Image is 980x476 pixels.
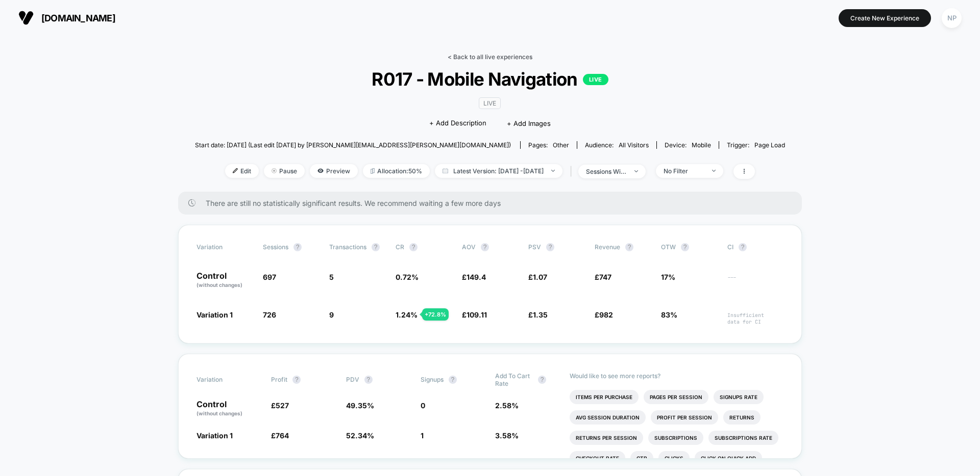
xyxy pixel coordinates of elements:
[346,376,359,383] span: PDV
[553,141,569,149] span: other
[272,168,277,173] img: end
[396,310,418,319] span: 1.24 %
[429,118,486,128] span: + Add Description
[481,243,489,251] button: ?
[197,400,261,417] p: Control
[271,431,289,440] span: £
[225,68,755,90] span: R017 - Mobile Navigation
[681,243,689,251] button: ?
[533,273,547,281] span: 1.07
[421,376,444,383] span: Signups
[727,312,783,325] span: Insufficient data for CI
[754,141,785,149] span: Page Load
[585,141,649,149] div: Audience:
[462,243,476,251] span: AOV
[507,119,551,127] span: + Add Images
[551,170,555,172] img: end
[276,401,289,410] span: 527
[396,243,404,251] span: CR
[197,243,253,251] span: Variation
[396,273,419,281] span: 0.72 %
[695,451,762,465] li: Click On Quick Add
[634,170,638,172] img: end
[644,390,708,404] li: Pages Per Session
[661,243,717,251] span: OTW
[479,97,501,109] span: LIVE
[538,376,546,384] button: ?
[421,431,424,440] span: 1
[293,243,302,251] button: ?
[570,410,646,425] li: Avg Session Duration
[528,141,569,149] div: Pages:
[422,308,449,321] div: + 72.8 %
[206,199,781,207] span: There are still no statistically significant results. We recommend waiting a few more days
[568,164,578,179] span: |
[546,243,554,251] button: ?
[271,376,287,383] span: Profit
[197,431,233,440] span: Variation 1
[276,431,289,440] span: 764
[528,310,548,319] span: £
[712,170,716,172] img: end
[263,310,276,319] span: 726
[839,9,931,27] button: Create New Experience
[583,74,608,85] p: LIVE
[15,10,118,26] button: [DOMAIN_NAME]
[664,167,704,175] div: No Filter
[264,164,305,178] span: Pause
[329,310,334,319] span: 9
[197,310,233,319] span: Variation 1
[599,310,613,319] span: 982
[495,431,519,440] span: 3.58 %
[570,431,643,445] li: Returns Per Session
[595,243,620,251] span: Revenue
[329,273,334,281] span: 5
[495,372,533,387] span: Add To Cart Rate
[197,410,242,416] span: (without changes)
[195,141,511,149] span: Start date: [DATE] (Last edit [DATE] by [PERSON_NAME][EMAIL_ADDRESS][PERSON_NAME][DOMAIN_NAME])
[263,243,288,251] span: Sessions
[233,168,238,173] img: edit
[371,168,375,174] img: rebalance
[570,451,625,465] li: Checkout Rate
[467,310,487,319] span: 109.11
[942,8,962,28] div: NP
[661,273,675,281] span: 17%
[630,451,653,465] li: Ctr
[363,164,430,178] span: Allocation: 50%
[528,273,547,281] span: £
[329,243,366,251] span: Transactions
[448,53,532,61] a: < Back to all live experiences
[364,376,373,384] button: ?
[595,310,613,319] span: £
[449,376,457,384] button: ?
[409,243,418,251] button: ?
[495,401,519,410] span: 2.58 %
[467,273,486,281] span: 149.4
[533,310,548,319] span: 1.35
[443,168,448,173] img: calendar
[197,282,242,288] span: (without changes)
[619,141,649,149] span: All Visitors
[586,168,627,175] div: sessions with impression
[723,410,761,425] li: Returns
[692,141,711,149] span: mobile
[346,431,374,440] span: 52.34 %
[727,243,783,251] span: CI
[570,372,783,380] p: Would like to see more reports?
[310,164,358,178] span: Preview
[263,273,276,281] span: 697
[570,390,639,404] li: Items Per Purchase
[714,390,764,404] li: Signups Rate
[292,376,301,384] button: ?
[727,274,783,289] span: ---
[271,401,289,410] span: £
[648,431,703,445] li: Subscriptions
[595,273,611,281] span: £
[372,243,380,251] button: ?
[656,141,719,149] span: Device:
[599,273,611,281] span: 747
[225,164,259,178] span: Edit
[708,431,778,445] li: Subscriptions Rate
[528,243,541,251] span: PSV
